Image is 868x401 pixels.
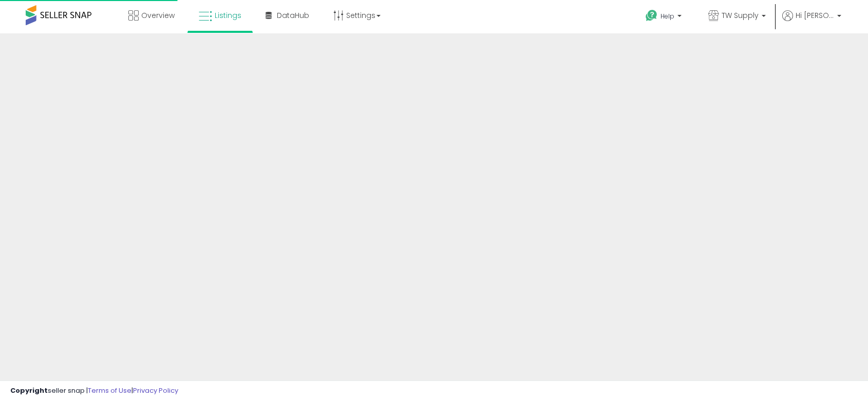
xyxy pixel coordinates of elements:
[661,12,674,21] span: Help
[133,386,178,395] a: Privacy Policy
[215,10,241,21] span: Listings
[796,10,834,21] span: Hi [PERSON_NAME]
[277,10,309,21] span: DataHub
[10,386,178,396] div: seller snap | |
[722,10,759,21] span: TW Supply
[141,10,175,21] span: Overview
[645,9,658,22] i: Get Help
[88,386,131,395] a: Terms of Use
[637,2,692,33] a: Help
[782,10,841,33] a: Hi [PERSON_NAME]
[10,386,48,395] strong: Copyright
